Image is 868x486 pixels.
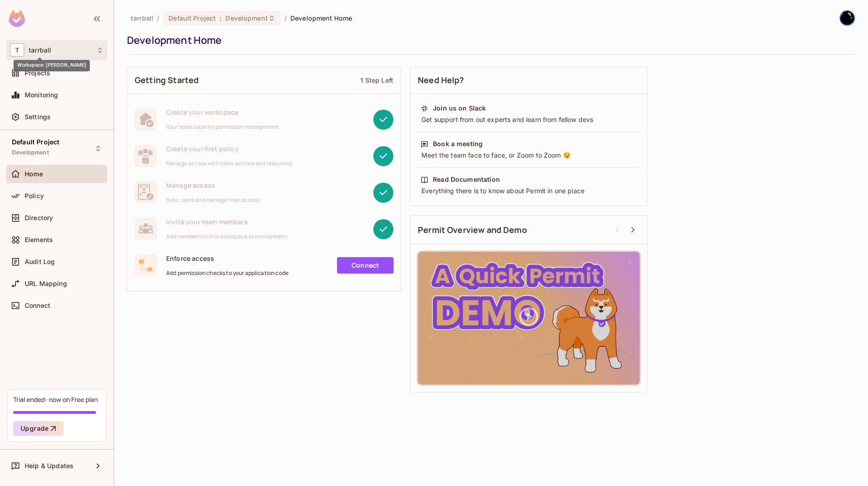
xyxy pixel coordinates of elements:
[157,14,159,22] li: /
[25,258,55,265] span: Audit Log
[226,14,268,22] span: Development
[127,33,851,47] div: Development Home
[135,74,199,86] span: Getting Started
[14,60,90,71] div: Workspace: [PERSON_NAME]
[421,186,637,195] div: Everything there is to know about Permit in one place
[168,14,216,22] span: Default Project
[25,69,50,77] span: Projects
[12,149,49,156] span: Development
[25,236,53,243] span: Elements
[131,14,153,22] span: the active workspace
[166,144,292,153] span: Create your first policy
[166,233,288,240] span: Add members to this workspace or environment
[166,123,279,131] span: Your home base for permission management
[25,462,74,470] span: Help & Updates
[9,10,25,27] img: SReyMgAAAABJRU5ErkJggg==
[166,196,260,204] span: Sync users and manage their access
[25,302,50,309] span: Connect
[421,115,637,124] div: Get support from out experts and learn from fellow devs
[13,421,63,436] button: Upgrade
[166,160,292,167] span: Manage access with roles, actions and resources
[10,43,24,57] span: T
[421,151,637,160] div: Meet the team face to face, or Zoom to Zoom 😉
[337,257,394,274] a: Connect
[418,224,527,236] span: Permit Overview and Demo
[166,217,288,226] span: Invite your team members
[433,175,500,184] div: Read Documentation
[166,269,289,277] span: Add permission checks to your application code
[25,214,53,222] span: Directory
[25,280,67,287] span: URL Mapping
[29,47,51,54] span: Workspace: tarrball
[433,139,483,148] div: Book a meeting
[166,181,260,190] span: Manage access
[840,11,855,26] img: Andrew Tarr
[433,104,486,113] div: Join us on Slack
[290,14,352,22] span: Development Home
[25,170,43,178] span: Home
[25,91,58,99] span: Monitoring
[166,108,279,116] span: Create your workspace
[219,15,222,22] span: :
[418,74,464,86] span: Need Help?
[12,138,59,146] span: Default Project
[13,395,98,404] div: Trial ended- now on Free plan
[360,76,393,85] div: 1 Step Left
[25,113,51,121] span: Settings
[25,192,44,200] span: Policy
[284,14,287,22] li: /
[166,254,289,263] span: Enforce access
